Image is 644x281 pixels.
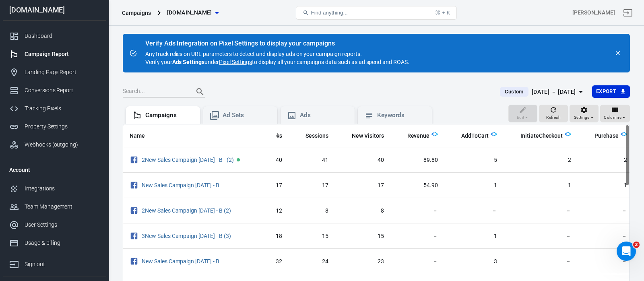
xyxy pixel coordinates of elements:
[122,9,151,17] div: Campaigns
[451,156,497,164] span: 5
[397,258,438,266] span: －
[510,132,563,140] span: InitiateCheckout
[237,158,240,161] span: Active
[172,59,205,65] strong: Ads Settings
[3,63,106,81] a: Landing Page Report
[25,32,99,40] div: Dashboard
[25,140,99,149] div: Webhooks (outgoing)
[574,114,590,121] span: Settings
[532,87,576,97] div: [DATE] － [DATE]
[295,156,328,164] span: 41
[407,132,430,140] span: Revenue
[435,10,450,16] div: ⌘ + K
[190,82,210,101] button: Search
[397,156,438,164] span: 89.80
[300,111,348,120] div: Ads
[130,155,138,165] svg: Facebook Ads
[295,207,328,215] span: 8
[164,5,222,20] button: [DOMAIN_NAME]
[130,231,138,241] svg: Facebook Ads
[3,198,106,216] a: Team Management
[341,182,384,190] span: 17
[130,206,138,215] svg: Facebook Ads
[341,132,384,140] span: New Visitors
[142,258,221,264] span: New Sales Campaign 21.08.2025 - B
[25,50,99,58] div: Campaign Report
[461,132,489,140] span: AddToCart
[397,207,438,215] span: －
[311,10,347,16] span: Find anything...
[397,182,438,190] span: 54.90
[25,104,99,113] div: Tracking Pixels
[451,132,489,140] span: AddToCart
[618,3,638,23] a: Sign out
[305,132,328,140] span: Sessions
[565,131,571,137] img: Logo
[617,242,636,261] iframe: Intercom live chat
[142,157,234,163] a: 2New Sales Campaign [DATE] - B - (2)
[123,87,187,97] input: Search...
[3,234,106,252] a: Usage & billing
[25,221,99,229] div: User Settings
[584,132,619,140] span: Purchase
[142,157,235,163] span: 2New Sales Campaign 20.08.2025 - B - (2)
[145,39,409,48] div: Verify Ads Integration on Pixel Settings to display your campaigns
[25,260,99,269] div: Sign out
[3,216,106,234] a: User Settings
[25,122,99,131] div: Property Settings
[295,182,328,190] span: 17
[341,156,384,164] span: 40
[584,207,627,215] span: －
[167,8,212,18] span: emilygracememorial.com
[397,131,430,140] span: Total revenue calculated by AnyTrack.
[493,85,592,99] button: Custom[DATE] － [DATE]
[572,8,615,17] div: Account id: vJBaXv7L
[3,160,106,180] li: Account
[502,88,526,96] span: Custom
[377,111,425,120] div: Keywords
[451,182,497,190] span: 1
[130,256,138,266] svg: Facebook Ads
[451,207,497,215] span: －
[341,258,384,266] span: 23
[612,48,623,59] button: close
[570,105,599,122] button: Settings
[510,182,571,190] span: 1
[510,207,571,215] span: －
[3,252,106,273] a: Sign out
[295,132,328,140] span: Sessions
[3,6,106,14] div: [DOMAIN_NAME]
[3,27,106,45] a: Dashboard
[145,40,409,66] div: AnyTrack relies on URL parameters to detect and display ads on your campaign reports. Verify your...
[142,233,232,239] span: 3New Sales Campaign 21.08.2025 - B (3)
[510,156,571,164] span: 2
[3,118,106,136] a: Property Settings
[592,85,630,98] button: Export
[621,131,627,137] img: Logo
[25,86,99,95] div: Conversions Report
[25,202,99,211] div: Team Management
[142,233,231,239] a: 3New Sales Campaign [DATE] - B (3)
[600,105,630,122] button: Columns
[352,132,384,140] span: New Visitors
[407,131,430,140] span: Total revenue calculated by AnyTrack.
[584,182,627,190] span: 1
[633,242,640,248] span: 2
[510,258,571,266] span: －
[25,68,99,76] div: Landing Page Report
[130,132,145,140] span: Name
[142,207,231,214] a: 2New Sales Campaign [DATE] - B (2)
[451,258,497,266] span: 3
[341,232,384,240] span: 15
[130,132,155,140] span: Name
[3,45,106,63] a: Campaign Report
[451,232,497,240] span: 1
[510,232,571,240] span: －
[594,132,619,140] span: Purchase
[296,6,457,20] button: Find anything...⌘ + K
[604,114,621,121] span: Columns
[223,111,271,120] div: Ad Sets
[142,182,221,188] span: New Sales Campaign 20.08.2025 - B
[295,258,328,266] span: 24
[3,99,106,118] a: Tracking Pixels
